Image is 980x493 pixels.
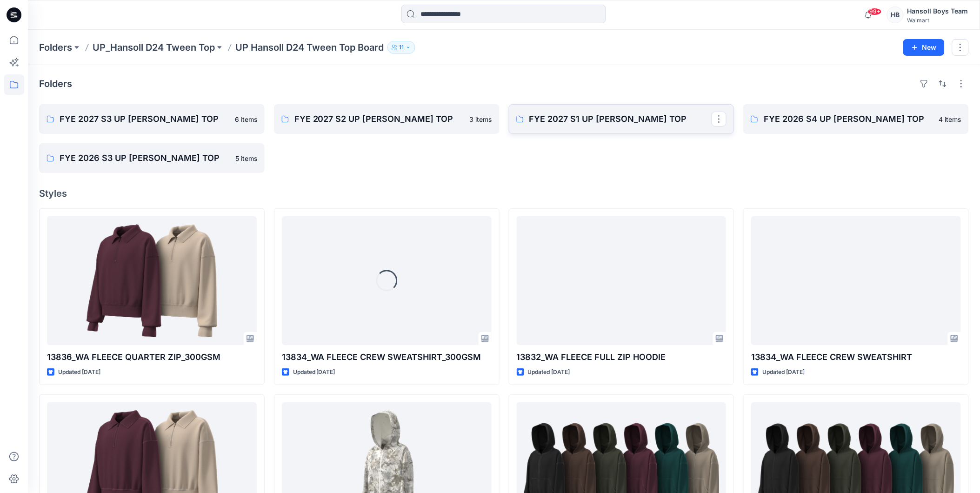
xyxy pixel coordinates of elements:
[294,113,464,126] p: FYE 2027 S2 UP [PERSON_NAME] TOP
[47,351,257,364] p: 13836_WA FLEECE QUARTER ZIP_300GSM
[39,143,265,173] a: FYE 2026 S3 UP [PERSON_NAME] TOP5 items
[743,104,969,134] a: FYE 2026 S4 UP [PERSON_NAME] TOP4 items
[47,216,257,345] a: 13836_WA FLEECE QUARTER ZIP_300GSM
[903,39,945,56] button: New
[60,113,229,126] p: FYE 2027 S3 UP [PERSON_NAME] TOP
[39,104,265,134] a: FYE 2027 S3 UP [PERSON_NAME] TOP6 items
[39,41,72,54] a: Folders
[39,78,72,89] h4: Folders
[939,114,961,124] p: 4 items
[399,42,404,53] p: 11
[907,6,968,17] div: Hansoll Boys Team
[293,367,335,377] p: Updated [DATE]
[887,7,904,23] div: HB
[529,113,712,126] p: FYE 2027 S1 UP [PERSON_NAME] TOP
[274,104,500,134] a: FYE 2027 S2 UP [PERSON_NAME] TOP3 items
[764,113,933,126] p: FYE 2026 S4 UP [PERSON_NAME] TOP
[387,41,415,54] button: 11
[235,41,384,54] p: UP Hansoll D24 Tween Top Board
[509,104,734,134] a: FYE 2027 S1 UP [PERSON_NAME] TOP
[907,17,968,24] div: Walmart
[762,367,805,377] p: Updated [DATE]
[39,188,969,199] h4: Styles
[58,367,100,377] p: Updated [DATE]
[60,152,230,165] p: FYE 2026 S3 UP [PERSON_NAME] TOP
[751,351,961,364] p: 13834_WA FLEECE CREW SWEATSHIRT
[235,114,257,124] p: 6 items
[93,41,215,54] a: UP_Hansoll D24 Tween Top
[282,351,492,364] p: 13834_WA FLEECE CREW SWEATSHIRT_300GSM
[528,367,570,377] p: Updated [DATE]
[470,114,492,124] p: 3 items
[235,153,257,163] p: 5 items
[517,351,727,364] p: 13832_WA FLEECE FULL ZIP HOODIE
[868,8,882,15] span: 99+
